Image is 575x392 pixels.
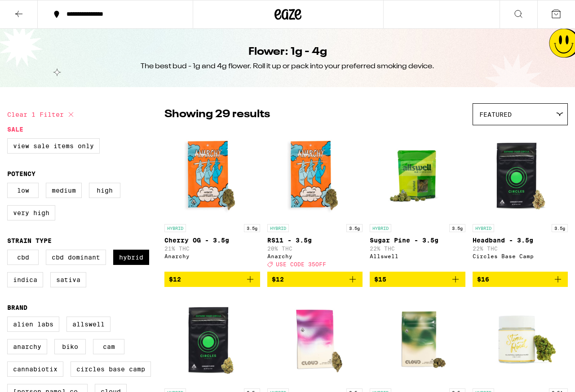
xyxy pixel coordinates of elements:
legend: Strain Type [7,237,52,244]
p: 22% THC [370,246,465,251]
button: Add to bag [267,272,363,287]
button: Add to bag [164,272,260,287]
p: Sugar Pine - 3.5g [370,237,465,244]
p: Headband - 3.5g [473,237,568,244]
label: CBD Dominant [46,250,106,265]
p: 3.5g [346,224,363,232]
p: 3.5g [449,224,465,232]
h1: Flower: 1g - 4g [248,44,327,60]
p: 21% THC [164,246,260,251]
div: Allswell [370,253,465,259]
label: Allswell [66,317,111,332]
div: Circles Base Camp [473,253,568,259]
span: $15 [374,276,386,283]
p: 22% THC [473,246,568,251]
p: HYBRID [370,224,391,232]
legend: Potency [7,170,35,177]
img: Cloud - RS11 - 3.5g [372,294,462,384]
img: Allswell - Sugar Pine - 3.5g [372,130,462,220]
label: CAM [93,339,124,354]
label: Cannabiotix [7,361,63,377]
p: HYBRID [473,224,494,232]
label: Alien Labs [7,317,59,332]
legend: Brand [7,304,27,311]
button: Clear 1 filter [7,103,76,126]
label: CBD [7,250,39,265]
p: 20% THC [267,246,363,251]
img: Anarchy - Cherry OG - 3.5g [167,130,257,220]
span: $16 [477,276,489,283]
p: Showing 29 results [164,107,270,122]
span: $12 [272,276,284,283]
img: Anarchy - RS11 - 3.5g [270,130,360,220]
label: Very High [7,205,55,220]
img: Circles Base Camp - Lemon Grass - 3.5g [167,294,257,384]
div: Anarchy [267,253,363,259]
a: Open page for RS11 - 3.5g from Anarchy [267,130,363,272]
label: Low [7,183,39,198]
span: $12 [169,276,181,283]
label: Sativa [50,272,86,287]
p: 3.5g [552,224,568,232]
button: Add to bag [473,272,568,287]
div: Anarchy [164,253,260,259]
legend: Sale [7,126,23,133]
label: Hybrid [113,250,149,265]
p: RS11 - 3.5g [267,237,363,244]
a: Open page for Sugar Pine - 3.5g from Allswell [370,130,465,272]
div: The best bud - 1g and 4g flower. Roll it up or pack into your preferred smoking device. [141,62,434,71]
span: USE CODE 35OFF [276,261,326,267]
label: View Sale Items Only [7,138,100,154]
label: Circles Base Camp [71,361,151,377]
a: Open page for Headband - 3.5g from Circles Base Camp [473,130,568,272]
label: High [89,183,120,198]
span: Featured [479,111,512,118]
img: Circles Base Camp - Headband - 3.5g [475,130,565,220]
img: Stone Road - Sunrise Sherbet - 3.54g [475,294,565,384]
p: HYBRID [164,224,186,232]
img: Cloud - Mochi Gelato - 3.5g [270,294,360,384]
p: Cherry OG - 3.5g [164,237,260,244]
p: HYBRID [267,224,289,232]
a: Open page for Cherry OG - 3.5g from Anarchy [164,130,260,272]
label: Indica [7,272,43,287]
label: Medium [46,183,82,198]
p: 3.5g [244,224,260,232]
label: Biko [54,339,86,354]
label: Anarchy [7,339,47,354]
button: Add to bag [370,272,465,287]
